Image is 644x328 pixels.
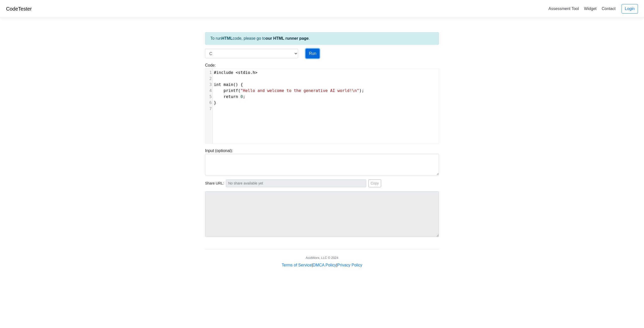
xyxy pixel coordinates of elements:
span: ; [214,94,245,99]
button: Copy [368,179,381,187]
span: stdio [238,70,250,75]
input: No share available yet [226,179,366,187]
span: return [224,94,238,99]
span: ( ); [214,88,364,93]
span: } [214,100,216,105]
a: our HTML runner page [266,36,309,40]
span: Share URL: [205,181,224,186]
div: Code: [201,62,443,144]
div: 6 [205,100,213,106]
span: < [236,70,238,75]
span: main [224,82,233,87]
a: Widget [582,5,598,13]
strong: HTML [221,36,232,40]
div: | | [282,262,362,268]
a: Privacy Policy [337,263,363,267]
span: int [214,82,221,87]
div: Input (optional): [201,148,443,175]
a: Login [622,4,638,14]
a: Terms of Service [282,263,312,267]
span: () { [214,82,243,87]
span: 0 [240,94,243,99]
a: Assessment Tool [546,5,581,13]
div: 4 [205,88,213,94]
div: To run code, please go to . [205,32,439,45]
div: 1 [205,70,213,76]
span: "Hello and welcome to the generative AI world!\n" [240,88,359,93]
a: DMCA Policy [313,263,336,267]
div: 2 [205,76,213,82]
button: Run [306,49,319,58]
div: 3 [205,82,213,88]
a: CodeTester [6,6,32,12]
div: 5 [205,94,213,100]
a: Contact [600,5,618,13]
span: h [253,70,255,75]
span: #include [214,70,233,75]
span: printf [224,88,238,93]
div: 7 [205,106,213,112]
span: > [255,70,258,75]
span: . [214,70,258,75]
div: AcidWorx, LLC © 2024 [306,255,338,260]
